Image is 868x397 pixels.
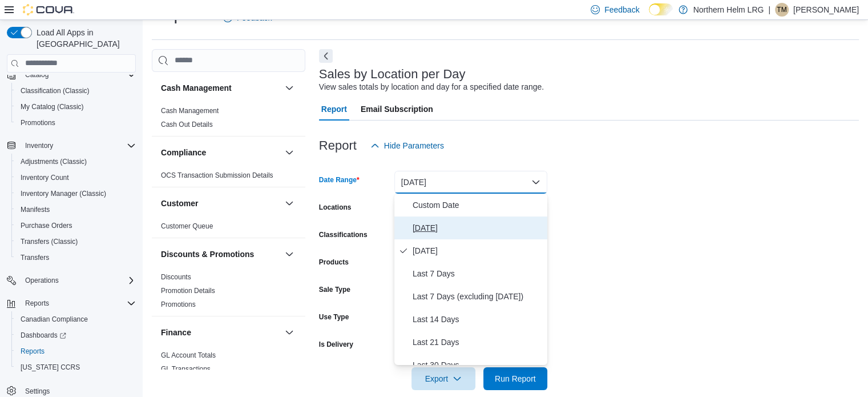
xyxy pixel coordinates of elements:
[161,222,213,231] span: Customer Queue
[413,358,543,372] span: Last 30 Days
[319,312,349,322] label: Use Type
[11,186,140,202] button: Inventory Manager (Classic)
[21,86,90,95] span: Classification (Classic)
[161,147,206,158] h3: Compliance
[693,3,764,17] p: Northern Helm LRG
[11,311,140,327] button: Canadian Compliance
[11,327,140,343] a: Dashboards
[768,3,770,17] p: |
[11,218,140,234] button: Purchase Orders
[161,248,280,260] button: Discounts & Promotions
[16,344,136,358] span: Reports
[21,363,80,372] span: [US_STATE] CCRS
[161,171,273,179] a: OCS Transaction Submission Details
[16,203,136,216] span: Manifests
[161,273,191,281] a: Discounts
[11,359,140,375] button: [US_STATE] CCRS
[394,171,547,194] button: [DATE]
[161,300,196,308] a: Promotions
[21,139,136,153] span: Inventory
[25,70,49,79] span: Catalog
[282,146,296,159] button: Compliance
[366,134,449,157] button: Hide Parameters
[161,147,280,158] button: Compliance
[25,387,50,396] span: Settings
[413,290,543,303] span: Last 7 Days (excluding [DATE])
[152,219,305,238] div: Customer
[21,237,78,246] span: Transfers (Classic)
[161,300,196,309] span: Promotions
[411,367,475,390] button: Export
[11,115,140,131] button: Promotions
[21,102,84,111] span: My Catalog (Classic)
[16,187,111,200] a: Inventory Manager (Classic)
[152,270,305,316] div: Discounts & Promotions
[361,98,433,121] span: Email Subscription
[21,139,58,153] button: Inventory
[21,296,54,310] button: Reports
[161,120,213,129] span: Cash Out Details
[25,299,49,308] span: Reports
[161,365,211,373] a: GL Transactions
[413,221,543,235] span: [DATE]
[413,244,543,258] span: [DATE]
[21,315,88,324] span: Canadian Compliance
[11,234,140,250] button: Transfers (Classic)
[16,360,136,374] span: Washington CCRS
[321,98,347,121] span: Report
[16,235,82,248] a: Transfers (Classic)
[161,351,216,360] span: GL Account Totals
[384,140,444,151] span: Hide Parameters
[25,276,59,285] span: Operations
[604,4,639,15] span: Feedback
[319,340,353,349] label: Is Delivery
[16,187,136,200] span: Inventory Manager (Classic)
[16,171,74,185] a: Inventory Count
[282,326,296,339] button: Finance
[161,327,280,338] button: Finance
[21,347,45,356] span: Reports
[16,312,136,326] span: Canadian Compliance
[2,67,140,83] button: Catalog
[16,84,136,98] span: Classification (Classic)
[319,285,350,294] label: Sale Type
[793,3,859,17] p: [PERSON_NAME]
[319,230,368,239] label: Classifications
[319,175,360,185] label: Date Range
[16,155,91,169] a: Adjustments (Classic)
[25,141,53,150] span: Inventory
[161,171,273,180] span: OCS Transaction Submission Details
[483,367,547,390] button: Run Report
[161,351,216,359] a: GL Account Totals
[319,258,349,267] label: Products
[16,251,54,264] a: Transfers
[11,202,140,218] button: Manifests
[32,27,136,50] span: Load All Apps in [GEOGRAPHIC_DATA]
[16,116,136,130] span: Promotions
[11,83,140,99] button: Classification (Classic)
[319,49,333,63] button: Next
[21,253,49,262] span: Transfers
[16,219,136,232] span: Purchase Orders
[319,67,466,81] h3: Sales by Location per Day
[319,139,357,153] h3: Report
[21,205,50,214] span: Manifests
[777,3,786,17] span: TM
[21,274,136,287] span: Operations
[21,221,72,230] span: Purchase Orders
[21,68,136,82] span: Catalog
[11,99,140,115] button: My Catalog (Classic)
[413,335,543,349] span: Last 21 Days
[152,104,305,136] div: Cash Management
[16,203,54,216] a: Manifests
[2,295,140,311] button: Reports
[319,81,544,93] div: View sales totals by location and day for a specified date range.
[161,364,211,374] span: GL Transactions
[413,312,543,326] span: Last 14 Days
[16,84,94,98] a: Classification (Classic)
[16,328,136,342] span: Dashboards
[21,189,106,198] span: Inventory Manager (Classic)
[495,373,536,384] span: Run Report
[161,107,219,115] a: Cash Management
